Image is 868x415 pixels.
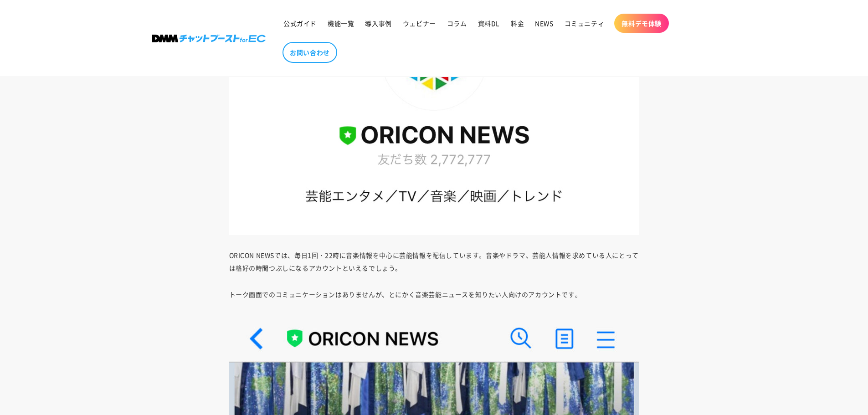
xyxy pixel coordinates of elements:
[283,19,317,27] span: 公式ガイド
[505,14,529,33] a: 料金
[322,14,360,33] a: 機能一覧
[278,14,322,33] a: 公式ガイド
[478,19,500,27] span: 資料DL
[614,14,669,33] a: 無料デモ体験
[403,19,436,27] span: ウェビナー
[535,19,553,27] span: NEWS
[328,19,354,27] span: 機能一覧
[365,19,391,27] span: 導入事例
[447,19,467,27] span: コラム
[229,251,294,260] span: ORICON NEWSでは、
[621,19,662,27] span: 無料デモ体験
[529,14,559,33] a: NEWS
[360,14,397,33] a: 導入事例
[229,288,639,301] p: トーク画面でのコミュニケーションはありませんが、とにかく音楽芸能ニュースを知りたい人向けのアカウントです。
[473,14,505,33] a: 資料DL
[559,14,610,33] a: コミュニティ
[229,249,639,274] p: 毎日1回・22時に音楽情報を中心に芸能情報を配信しています。音楽やドラマ、芸能人情報を求めている人にとっては格好の時間つぶしになるアカウントといえるでしょう。
[290,48,330,56] span: お問い合わせ
[565,19,605,27] span: コミュニティ
[442,14,473,33] a: コラム
[397,14,442,33] a: ウェビナー
[511,19,524,27] span: 料金
[282,42,337,63] a: お問い合わせ
[152,35,266,42] img: 株式会社DMM Boost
